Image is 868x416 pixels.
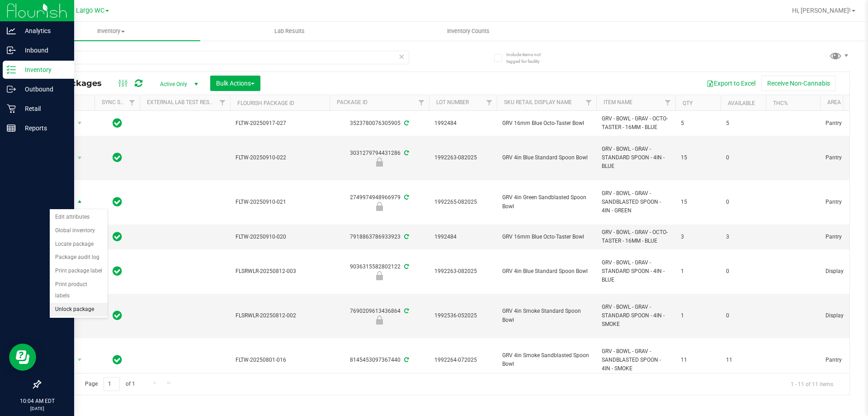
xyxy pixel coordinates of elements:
span: 1992265-082025 [434,198,491,206]
div: Newly Received [328,202,430,211]
span: 1992264-072025 [434,356,491,364]
span: In Sync [113,354,122,366]
span: FLTW-20250910-021 [236,198,324,206]
div: 7918863786933923 [328,233,430,241]
button: Bulk Actions [210,76,260,91]
span: 11 [726,356,760,364]
input: 1 [104,377,120,391]
span: FLTW-20250910-022 [236,153,324,162]
span: In Sync [113,230,122,243]
span: 15 [681,153,715,162]
span: Sync from Compliance System [403,308,409,314]
li: Unlock package [50,303,108,316]
a: Package ID [337,99,368,105]
input: Search Package ID, Item Name, SKU, Lot or Part Number... [40,51,409,64]
a: Filter [482,95,497,110]
a: Filter [414,95,429,110]
span: GRV 4in Smoke Sandblasted Spoon Bowl [502,351,591,368]
span: 0 [726,267,760,276]
div: Newly Received [328,158,430,167]
inline-svg: Inbound [7,46,16,55]
span: Hi, [PERSON_NAME]! [792,7,851,14]
span: 1 - 11 of 11 items [783,377,840,391]
span: 11 [681,356,715,364]
span: 0 [726,311,760,320]
p: [DATE] [4,405,70,412]
p: Outbound [16,84,70,95]
span: Sync from Compliance System [403,194,409,201]
span: 5 [726,119,760,128]
inline-svg: Outbound [7,85,16,94]
span: 5 [681,119,715,128]
a: Filter [125,95,140,110]
span: FLTW-20250801-016 [236,356,324,364]
iframe: Resource center [9,344,36,371]
a: Filter [215,95,230,110]
div: 3031279794431286 [328,149,430,167]
span: 1992536-052025 [434,311,491,320]
span: Include items not tagged for facility [506,51,552,65]
span: 1992263-082025 [434,153,491,162]
a: Area [827,99,841,105]
span: GRV - BOWL - GRAV - OCTO-TASTER - 16MM - BLUE [602,115,670,132]
div: 3523780076305905 [328,119,430,128]
a: Lot Number [436,99,469,105]
span: Sync from Compliance System [403,234,409,240]
span: In Sync [113,196,122,208]
inline-svg: Retail [7,104,16,113]
inline-svg: Reports [7,124,16,133]
a: Flourish Package ID [237,100,294,106]
div: 9036315582802122 [328,263,430,280]
span: FLTW-20250917-027 [236,119,324,128]
span: Largo WC [76,7,104,14]
span: GRV 4in Smoke Standard Spoon Bowl [502,307,591,324]
span: Sync from Compliance System [403,150,409,156]
span: Sync from Compliance System [403,263,409,270]
span: FLSRWLR-20250812-003 [236,267,324,276]
a: THC% [773,100,788,106]
inline-svg: Analytics [7,26,16,35]
span: 15 [681,198,715,206]
button: Export to Excel [701,76,761,91]
a: Qty [683,100,693,106]
span: 3 [681,233,715,241]
a: Filter [581,95,596,110]
span: GRV - BOWL - GRAV - STANDARD SPOON - 4IN - BLUE [602,258,670,285]
span: Page of 1 [77,377,142,391]
span: select [74,152,85,164]
span: GRV - BOWL - GRAV - STANDARD SPOON - 4IN - BLUE [602,145,670,171]
span: 0 [726,153,760,162]
span: In Sync [113,151,122,164]
span: Inventory Counts [435,27,502,35]
span: 1 [681,267,715,276]
p: Analytics [16,25,70,36]
span: In Sync [113,117,122,129]
span: Sync from Compliance System [403,357,409,363]
p: Reports [16,123,70,134]
a: External Lab Test Result [147,99,218,105]
div: 7690209613436864 [328,307,430,325]
span: GRV 16mm Blue Octo-Taster Bowl [502,119,591,128]
span: 0 [726,198,760,206]
span: GRV 4in Blue Standard Spoon Bowl [502,153,591,162]
a: Filter [660,95,675,110]
span: GRV - BOWL - GRAV - SANDBLASTED SPOON - 4IN - SMOKE [602,347,670,373]
a: Inventory Counts [379,22,557,41]
span: FLTW-20250910-020 [236,233,324,241]
div: Launch Hold [328,316,430,325]
li: Print product labels [50,278,108,303]
span: GRV - BOWL - GRAV - SANDBLASTED SPOON - 4IN - GREEN [602,189,670,215]
a: Available [728,100,755,106]
p: Retail [16,103,70,114]
a: Lab Results [200,22,379,41]
li: Global inventory [50,224,108,238]
span: Sync from Compliance System [403,120,409,126]
a: Item Name [604,99,632,105]
div: 2749974948966979 [328,193,430,211]
p: 10:04 AM EDT [4,397,70,405]
span: Clear [398,51,405,62]
span: GRV - BOWL - GRAV - STANDARD SPOON - 4IN - SMOKE [602,303,670,329]
span: 1992263-082025 [434,267,491,276]
button: Receive Non-Cannabis [761,76,836,91]
span: select [74,196,85,209]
